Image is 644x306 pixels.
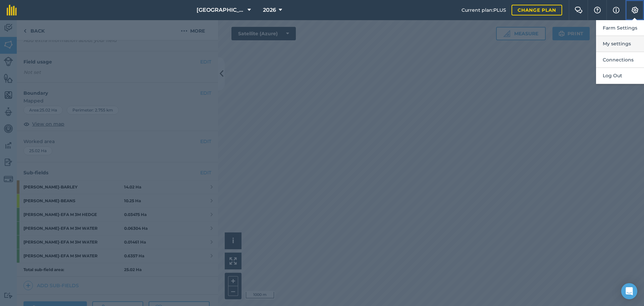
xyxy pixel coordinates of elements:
[263,6,276,14] span: 2026
[596,68,644,84] button: Log Out
[596,36,644,52] button: My settings
[613,6,620,14] img: svg+xml;base64,PHN2ZyB4bWxucz0iaHR0cDovL3d3dy53My5vcmcvMjAwMC9zdmciIHdpZHRoPSIxNyIgaGVpZ2h0PSIxNy...
[462,6,506,14] span: Current plan : PLUS
[593,7,601,13] img: A question mark icon
[512,5,562,15] a: Change plan
[7,5,17,15] img: fieldmargin Logo
[596,52,644,68] button: Connections
[575,7,583,13] img: Two speech bubbles overlapping with the left bubble in the forefront
[621,283,637,299] div: Open Intercom Messenger
[197,6,245,14] span: [GEOGRAPHIC_DATA]
[596,20,644,36] button: Farm Settings
[631,7,639,13] img: A cog icon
